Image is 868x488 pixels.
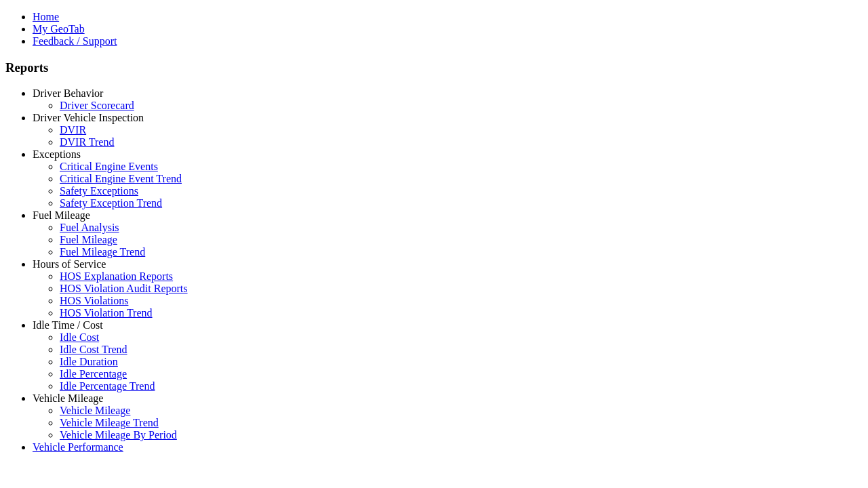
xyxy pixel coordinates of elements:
a: HOS Violation Audit Reports [60,283,188,294]
h3: Reports [5,60,863,75]
a: Feedback / Support [33,35,117,47]
a: Hours of Service [33,258,106,270]
a: Idle Percentage Trend [60,380,155,392]
a: Home [33,11,59,22]
a: Driver Scorecard [60,100,134,111]
a: HOS Violations [60,295,128,306]
a: Driver Behavior [33,87,103,99]
a: HOS Explanation Reports [60,270,173,282]
a: Idle Time / Cost [33,319,103,331]
a: Idle Percentage [60,368,127,380]
a: Critical Engine Events [60,161,158,172]
a: My GeoTab [33,23,85,35]
a: Safety Exception Trend [60,197,162,209]
a: Idle Cost Trend [60,344,127,355]
a: Vehicle Performance [33,441,123,453]
a: Fuel Analysis [60,222,119,233]
a: Fuel Mileage [33,209,90,221]
a: Vehicle Mileage Trend [60,417,159,428]
a: Idle Duration [60,356,118,367]
a: Vehicle Mileage [33,392,103,404]
a: Idle Cost [60,331,99,343]
a: Exceptions [33,148,81,160]
a: DVIR Trend [60,136,114,148]
a: Fuel Mileage Trend [60,246,145,258]
a: Critical Engine Event Trend [60,173,182,184]
a: Vehicle Mileage By Period [60,429,177,441]
a: Safety Exceptions [60,185,138,197]
a: DVIR [60,124,86,136]
a: Driver Vehicle Inspection [33,112,144,123]
a: Vehicle Mileage [60,405,130,416]
a: Fuel Mileage [60,234,117,245]
a: HOS Violation Trend [60,307,153,319]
